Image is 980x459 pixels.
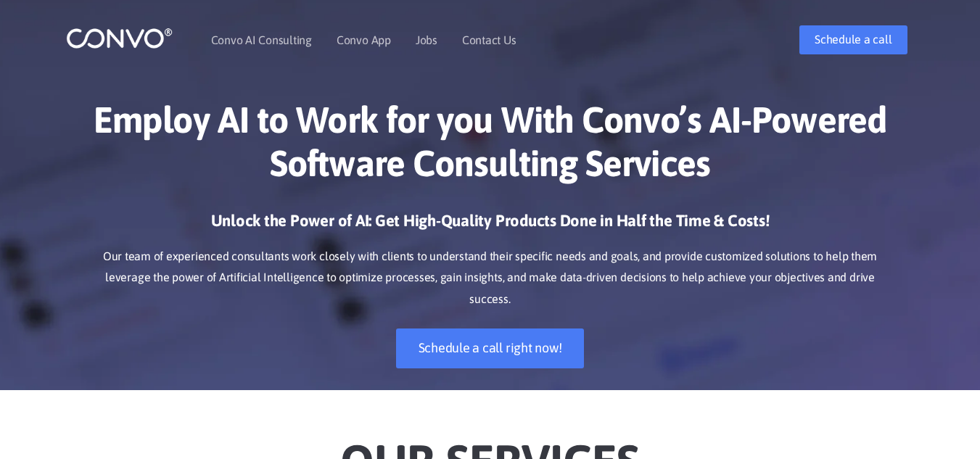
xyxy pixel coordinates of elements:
a: Schedule a call right now! [396,328,585,368]
p: Our team of experienced consultants work closely with clients to understand their specific needs ... [88,246,893,311]
a: Schedule a call [799,25,907,54]
a: Jobs [416,34,437,46]
a: Convo App [337,34,391,46]
h3: Unlock the Power of AI: Get High-Quality Products Done in Half the Time & Costs! [88,210,893,242]
a: Contact Us [462,34,516,46]
a: Convo AI Consulting [211,34,312,46]
img: logo_1.png [66,27,173,49]
h1: Employ AI to Work for you With Convo’s AI-Powered Software Consulting Services [88,98,893,196]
